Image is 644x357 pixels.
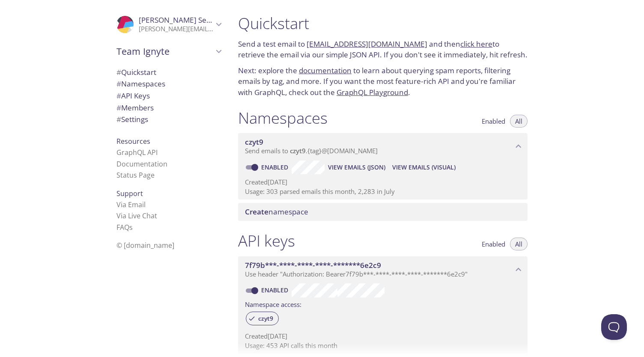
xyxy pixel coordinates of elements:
[116,114,148,124] span: Settings
[245,341,521,350] p: Usage: 453 API calls this month
[110,78,228,90] div: Namespaces
[260,286,292,294] a: Enabled
[238,133,528,160] div: czyt9 namespace
[245,207,268,217] span: Create
[328,162,385,173] span: View Emails (JSON)
[337,87,408,97] a: GraphQL Playground
[238,14,528,33] h1: Quickstart
[116,114,121,124] span: #
[116,223,133,232] a: FAQ
[601,314,627,340] iframe: Help Scout Beacon - Open
[116,91,150,101] span: API Keys
[110,40,228,62] div: Team Ignyte
[238,39,528,60] p: Send a test email to and then to retrieve the email via our simple JSON API. If you don't see it ...
[116,159,167,169] a: Documentation
[245,332,521,341] p: Created [DATE]
[460,39,492,49] a: click here
[116,67,121,77] span: #
[510,238,528,250] button: All
[245,178,521,187] p: Created [DATE]
[116,45,213,57] span: Team Ignyte
[116,211,157,220] a: Via Live Chat
[238,203,528,221] div: Create namespace
[116,189,143,198] span: Support
[290,146,306,155] span: czyt9
[116,148,158,157] a: GraphQL API
[116,91,121,101] span: #
[325,161,389,174] button: View Emails (JSON)
[110,66,228,78] div: Quickstart
[110,10,228,39] div: Umayal Sethu
[110,90,228,102] div: API Keys
[392,162,456,173] span: View Emails (Visual)
[238,108,328,128] h1: Namespaces
[116,200,146,209] a: Via Email
[129,223,133,232] span: s
[245,146,378,155] span: Send emails to . {tag} @[DOMAIN_NAME]
[245,297,301,310] label: Namespace access:
[116,137,150,146] span: Resources
[110,102,228,114] div: Members
[116,103,121,113] span: #
[116,103,154,113] span: Members
[299,65,352,75] a: documentation
[238,65,528,98] p: Next: explore the to learn about querying spam reports, filtering emails by tag, and more. If you...
[116,67,156,77] span: Quickstart
[477,238,510,250] button: Enabled
[139,25,213,33] p: [PERSON_NAME][EMAIL_ADDRESS][DOMAIN_NAME]
[245,187,521,196] p: Usage: 303 parsed emails this month, 2,283 in July
[139,15,218,25] span: [PERSON_NAME] Sethu
[116,170,155,180] a: Status Page
[116,79,165,89] span: Namespaces
[389,161,459,174] button: View Emails (Visual)
[260,163,292,171] a: Enabled
[246,312,279,325] div: czyt9
[307,39,427,49] a: [EMAIL_ADDRESS][DOMAIN_NAME]
[116,79,121,89] span: #
[116,241,174,250] span: © [DOMAIN_NAME]
[510,115,528,128] button: All
[238,231,295,250] h1: API keys
[477,115,510,128] button: Enabled
[245,207,308,217] span: namespace
[245,137,263,147] span: czyt9
[110,113,228,125] div: Team Settings
[253,315,278,322] span: czyt9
